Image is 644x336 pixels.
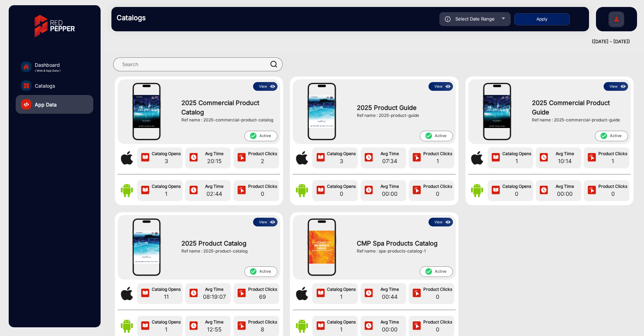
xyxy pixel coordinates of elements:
[248,325,277,334] span: 8
[140,288,150,299] img: icon
[502,183,532,190] span: Catalog Opens
[270,61,277,67] img: prodSearch.svg
[16,95,93,114] a: App Data
[35,69,61,73] span: ( Web & App Data )
[188,185,199,196] img: icon
[200,286,229,293] span: Avg Time
[151,325,181,334] span: 1
[24,83,29,88] img: catalog
[619,83,627,90] img: icon
[315,288,326,299] img: icon
[423,183,453,190] span: Product Clicks
[151,319,181,325] span: Catalog Opens
[113,57,283,71] input: Search
[357,112,449,119] div: Ref name : 2025-product-guide
[420,131,453,141] span: Active
[423,325,453,334] span: 0
[309,95,335,128] img: 2025 Product Guide
[327,325,356,334] span: 1
[315,185,326,196] img: icon
[423,286,453,293] span: Product Clicks
[132,218,161,277] img: mobile-frame.png
[249,267,257,275] mat-icon: check_circle
[327,293,356,301] span: 1
[269,83,277,90] img: icon
[550,157,580,165] span: 10:14
[598,190,628,198] span: 0
[595,131,628,141] span: Active
[609,8,624,32] img: Sign%20Up.svg
[200,319,229,325] span: Avg Time
[444,218,452,226] img: icon
[411,321,422,331] img: icon
[248,319,277,325] span: Product Clicks
[445,16,451,22] img: icon
[236,185,247,196] img: icon
[532,117,625,123] div: Ref name : 2025-commercial-product-guide
[315,321,326,331] img: icon
[502,151,532,157] span: Catalog Opens
[117,14,214,22] h3: Catalogs
[16,76,93,95] a: Catalogs
[253,218,277,226] button: Viewicon
[200,183,229,190] span: Avg Time
[490,185,501,196] img: icon
[134,231,159,264] img: 2025 Product Catalog
[244,131,277,141] span: Active
[30,9,80,43] img: vmg-logo
[151,157,181,165] span: 3
[600,132,607,140] mat-icon: check_circle
[188,153,199,163] img: icon
[327,286,356,293] span: Catalog Opens
[375,183,405,190] span: Avg Time
[200,325,229,334] span: 12:55
[151,293,181,301] span: 11
[550,190,580,198] span: 00:00
[363,185,374,196] img: icon
[598,157,628,165] span: 1
[181,239,274,248] span: 2025 Product Catalog
[151,151,181,157] span: Catalog Opens
[425,132,432,140] mat-icon: check_circle
[16,57,93,76] a: Dashboard( Web & App Data )
[327,319,356,325] span: Catalog Opens
[411,288,422,299] img: icon
[502,157,532,165] span: 1
[375,293,405,301] span: 00:44
[236,153,247,163] img: icon
[249,132,257,140] mat-icon: check_circle
[375,325,405,334] span: 00:00
[429,82,453,91] button: Viewicon
[253,82,277,91] button: Viewicon
[587,153,597,163] img: icon
[375,157,405,165] span: 07:34
[236,321,247,331] img: icon
[151,183,181,190] span: Catalog Opens
[104,38,630,45] div: ([DATE] - [DATE])
[423,319,453,325] span: Product Clicks
[375,319,405,325] span: Avg Time
[181,98,274,117] span: 2025 Commercial Product Catalog
[357,103,449,112] span: 2025 Product Guide
[35,61,61,69] span: Dashboard
[357,248,449,254] div: Ref name : spa-products-catalog-1
[423,293,453,301] span: 0
[134,95,159,128] img: 2025 Commercial Product Catalog
[363,288,374,299] img: icon
[604,82,628,91] button: Viewicon
[514,13,570,25] button: Apply
[200,157,229,165] span: 20:15
[248,183,277,190] span: Product Clicks
[327,190,356,198] span: 0
[151,190,181,198] span: 1
[598,151,628,157] span: Product Clicks
[248,157,277,165] span: 2
[181,117,274,123] div: Ref name : 2025-commercial-product-catalog
[411,153,422,163] img: icon
[200,190,229,198] span: 02:44
[35,82,55,89] span: Catalogs
[375,286,405,293] span: Avg Time
[35,101,57,108] span: App Data
[269,218,277,226] img: icon
[244,266,277,277] span: Active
